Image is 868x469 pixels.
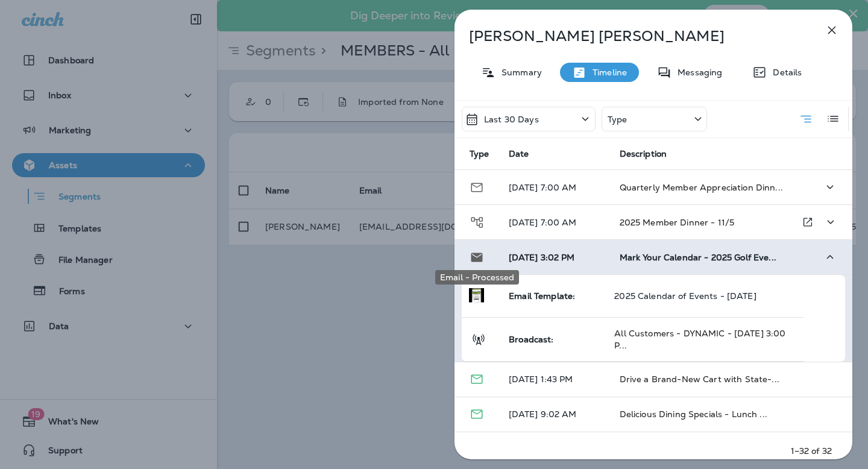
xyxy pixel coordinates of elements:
[620,217,735,228] span: 2025 Member Dinner - 11/5
[509,252,575,263] span: [DATE] 3:02 PM
[614,328,785,351] span: All Customers - DYNAMIC - [DATE] 3:00 P...
[767,68,802,77] p: Details
[509,291,575,301] span: Email Template:
[614,291,756,301] span: 2025 Calendar of Events - [DATE]
[821,107,845,131] button: Log View
[470,216,485,227] span: Journey
[470,251,484,262] span: Email - Processed
[620,182,783,193] span: Quarterly Member Appreciation Dinn...
[620,374,779,385] span: Drive a Brand-New Cart with State-...
[791,445,832,457] p: 1–32 of 32
[484,115,539,124] p: Last 30 Days
[818,175,842,200] button: Expand
[469,288,484,303] img: 7ac9227f-12d7-4e59-a7af-60a33b6c1828.jpg
[435,270,519,285] div: Email - Processed
[509,334,553,345] span: Broadcast:
[509,183,600,192] p: [DATE] 7:00 AM
[509,409,600,419] p: [DATE] 9:02 AM
[469,28,798,45] p: [PERSON_NAME] [PERSON_NAME]
[470,148,489,159] span: Type
[587,68,627,77] p: Timeline
[509,148,529,159] span: Date
[671,68,722,77] p: Messaging
[620,149,667,159] span: Description
[509,218,600,227] p: [DATE] 7:00 AM
[620,252,776,263] span: Mark Your Calendar - 2025 Golf Eve...
[470,181,484,192] span: Email - Processed
[470,408,484,419] span: Email - Opened
[495,68,542,77] p: Summary
[818,245,842,269] button: Collapse
[509,374,600,384] p: [DATE] 1:43 PM
[608,115,627,124] p: Type
[819,210,843,234] button: Expand
[470,373,484,384] span: Email - Opened
[620,409,767,420] span: Delicious Dining Specials - Lunch ...
[797,210,819,234] button: Go to Journey
[794,107,818,131] button: Summary View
